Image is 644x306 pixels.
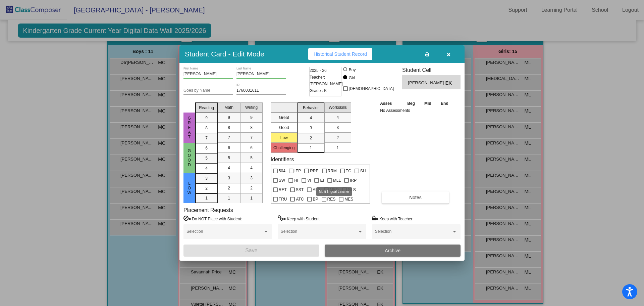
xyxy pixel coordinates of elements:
[333,176,341,184] span: MLL
[310,125,312,131] span: 3
[310,167,318,175] span: RRE
[313,195,318,203] span: BP
[236,88,286,93] input: Enter ID
[294,176,298,184] span: HI
[408,80,445,87] span: [PERSON_NAME]
[310,87,327,94] span: Grade : K
[245,104,258,111] span: Writing
[336,125,339,131] span: 3
[279,195,287,203] span: TRU
[445,80,455,87] span: EK
[250,115,253,121] span: 9
[402,100,420,107] th: Beg
[205,165,208,171] span: 4
[294,167,301,175] span: IEP
[308,48,372,60] button: Historical Student Record
[310,145,312,151] span: 1
[296,186,304,194] span: SST
[250,145,253,151] span: 6
[228,155,230,161] span: 5
[310,74,343,87] span: Teacher: [PERSON_NAME]
[350,176,357,184] span: IRP
[378,107,453,114] td: No Assessments
[186,148,193,167] span: Good
[348,75,355,81] div: Girl
[228,185,230,191] span: 2
[186,116,193,139] span: Great
[205,175,208,181] span: 3
[327,195,336,203] span: RES
[228,135,230,141] span: 7
[420,100,436,107] th: Mid
[205,135,208,141] span: 7
[349,85,394,93] span: [DEMOGRAPHIC_DATA]
[320,176,324,184] span: EI
[402,67,461,73] h3: Student Cell
[250,165,253,171] span: 4
[183,245,319,257] button: Save
[313,186,321,194] span: ALG
[336,135,339,141] span: 2
[183,88,233,93] input: goes by name
[228,145,230,151] span: 6
[328,167,337,175] span: RRM
[372,215,414,222] label: = Keep with Teacher:
[382,191,449,204] button: Notes
[310,135,312,141] span: 2
[310,115,312,121] span: 4
[205,125,208,131] span: 8
[228,175,230,181] span: 3
[224,104,233,111] span: Math
[228,165,230,171] span: 4
[307,176,311,184] span: VI
[303,105,319,111] span: Behavior
[310,67,327,74] span: 2025 - 26
[296,195,304,203] span: ATC
[205,155,208,161] span: 5
[183,215,242,222] label: = Do NOT Place with Student:
[279,167,285,175] span: 504
[186,181,193,195] span: Low
[250,185,253,191] span: 2
[183,207,233,213] label: Placement Requests
[325,245,461,257] button: Archive
[314,51,367,57] span: Historical Student Record
[185,50,264,58] h3: Student Card - Edit Mode
[330,186,339,194] span: MED
[245,248,257,253] span: Save
[329,104,347,111] span: Workskills
[436,100,453,107] th: End
[344,195,353,203] span: MES
[250,155,253,161] span: 5
[250,195,253,201] span: 1
[199,105,214,111] span: Reading
[278,215,321,222] label: = Keep with Student:
[348,67,356,73] div: Boy
[271,156,294,163] label: Identifiers
[336,115,339,121] span: 4
[205,185,208,191] span: 2
[228,125,230,131] span: 8
[250,135,253,141] span: 7
[346,167,351,175] span: TC
[250,175,253,181] span: 3
[348,186,356,194] span: GLS
[279,176,285,184] span: SW
[250,125,253,131] span: 8
[378,100,402,107] th: Asses
[205,195,208,201] span: 1
[360,167,366,175] span: SLI
[279,186,287,194] span: RET
[228,195,230,201] span: 1
[336,145,339,151] span: 1
[409,195,422,200] span: Notes
[205,115,208,121] span: 9
[385,248,400,253] span: Archive
[228,115,230,121] span: 9
[205,145,208,151] span: 6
